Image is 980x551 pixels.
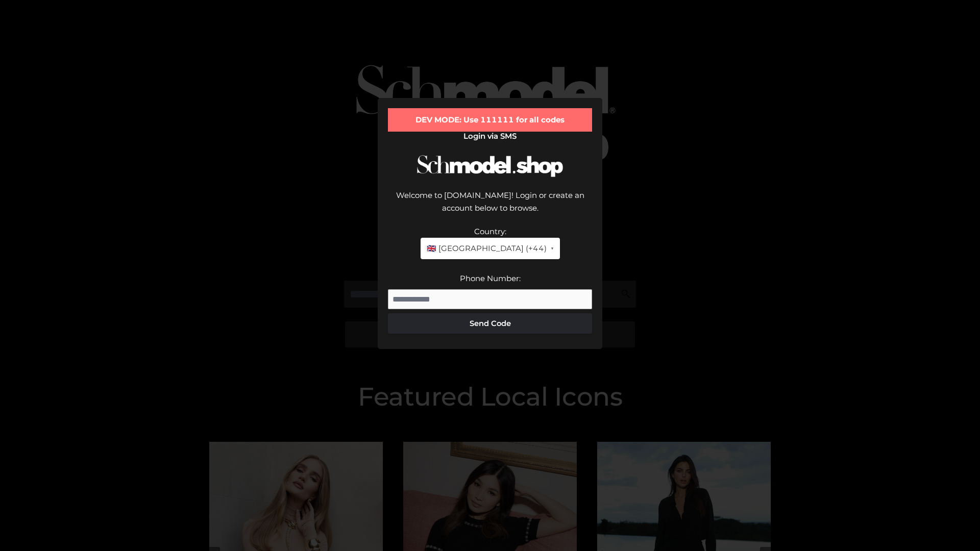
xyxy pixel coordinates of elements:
button: Send Code [388,313,592,334]
div: Welcome to [DOMAIN_NAME]! Login or create an account below to browse. [388,189,592,225]
h2: Login via SMS [388,132,592,141]
img: Schmodel Logo [413,146,567,186]
label: Country: [474,227,506,236]
label: Phone Number: [460,273,521,283]
span: 🇬🇧 [GEOGRAPHIC_DATA] (+44) [427,242,547,255]
div: DEV MODE: Use 111111 for all codes [388,108,592,132]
